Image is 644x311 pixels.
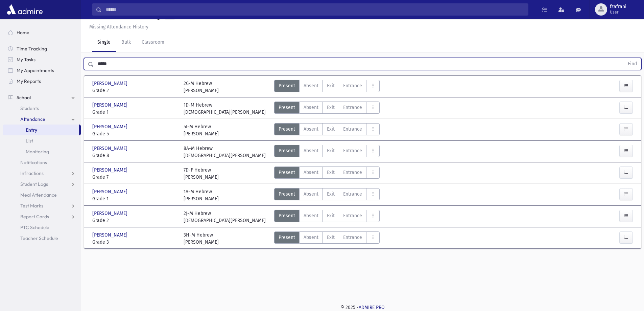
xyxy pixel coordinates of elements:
span: Grade 1 [92,109,177,116]
span: My Reports [17,78,41,84]
span: Entrance [343,147,362,154]
span: Entrance [343,169,362,176]
a: PTC Schedule [3,222,81,233]
div: 7D-F Hebrew [PERSON_NAME] [184,166,219,181]
a: Missing Attendance History [87,24,148,30]
a: My Appointments [3,65,81,76]
span: [PERSON_NAME] [92,166,129,174]
a: Infractions [3,168,81,179]
span: User [610,9,626,15]
span: Report Cards [20,214,49,220]
span: Home [17,29,29,36]
span: Grade 3 [92,239,177,246]
span: Test Marks [20,203,43,209]
a: Teacher Schedule [3,233,81,244]
span: Absent [304,126,318,133]
a: Classroom [136,33,170,52]
a: Time Tracking [3,43,81,54]
a: Report Cards [3,211,81,222]
span: Present [279,104,295,111]
a: Meal Attendance [3,190,81,200]
a: School [3,92,81,103]
span: Students [20,105,39,111]
a: My Tasks [3,54,81,65]
span: Absent [304,169,318,176]
span: [PERSON_NAME] [92,123,129,130]
div: AttTypes [274,210,380,224]
div: 8A-M Hebrew [DEMOGRAPHIC_DATA][PERSON_NAME] [184,145,266,159]
span: [PERSON_NAME] [92,80,129,87]
a: My Reports [3,76,81,87]
a: Bulk [116,33,136,52]
span: Absent [304,147,318,154]
span: Attendance [20,116,45,122]
div: AttTypes [274,166,380,181]
span: Entrance [343,82,362,89]
div: 1A-M Hebrew [PERSON_NAME] [184,188,219,202]
div: AttTypes [274,188,380,202]
span: Entrance [343,104,362,111]
div: 2C-M Hebrew [PERSON_NAME] [184,80,219,94]
span: My Appointments [17,67,54,73]
span: Exit [327,147,335,154]
span: School [17,94,31,101]
span: Monitoring [26,149,49,155]
span: Teacher Schedule [20,235,58,241]
span: Exit [327,104,335,111]
span: List [26,138,33,144]
span: Exit [327,169,335,176]
span: Entrance [343,126,362,133]
button: Find [624,58,641,70]
span: Student Logs [20,181,48,187]
span: Present [279,126,295,133]
u: Missing Attendance History [89,24,148,30]
span: Entrance [343,234,362,241]
div: AttTypes [274,102,380,116]
div: © 2025 - [92,304,633,311]
div: 1D-M Hebrew [DEMOGRAPHIC_DATA][PERSON_NAME] [184,102,266,116]
span: Meal Attendance [20,192,57,198]
span: [PERSON_NAME] [92,102,129,109]
a: Notifications [3,157,81,168]
div: 5I-M Hebrew [PERSON_NAME] [184,123,219,137]
span: Exit [327,234,335,241]
span: Present [279,234,295,241]
a: Test Marks [3,200,81,211]
span: Present [279,169,295,176]
span: fzafrani [610,4,626,9]
span: [PERSON_NAME] [92,231,129,239]
span: My Tasks [17,57,35,63]
span: Exit [327,212,335,219]
span: Time Tracking [17,46,47,52]
a: Single [92,33,116,52]
span: Entry [26,127,37,133]
span: Present [279,82,295,89]
div: 2J-M Hebrew [DEMOGRAPHIC_DATA][PERSON_NAME] [184,210,266,224]
span: Present [279,147,295,154]
a: Entry [3,125,79,135]
a: List [3,135,81,146]
div: AttTypes [274,123,380,137]
span: Absent [304,212,318,219]
span: Infractions [20,170,44,176]
span: Absent [304,234,318,241]
input: Search [102,3,528,16]
span: Exit [327,82,335,89]
div: AttTypes [274,80,380,94]
a: Student Logs [3,179,81,190]
span: Grade 8 [92,152,177,159]
span: [PERSON_NAME] [92,188,129,195]
span: PTC Schedule [20,224,49,230]
span: [PERSON_NAME] [92,145,129,152]
span: Grade 7 [92,174,177,181]
span: Grade 5 [92,130,177,137]
span: Grade 1 [92,195,177,202]
span: Absent [304,104,318,111]
span: Present [279,212,295,219]
span: Grade 2 [92,87,177,94]
span: Present [279,191,295,198]
div: AttTypes [274,145,380,159]
a: Attendance [3,114,81,125]
span: Exit [327,126,335,133]
span: Absent [304,191,318,198]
